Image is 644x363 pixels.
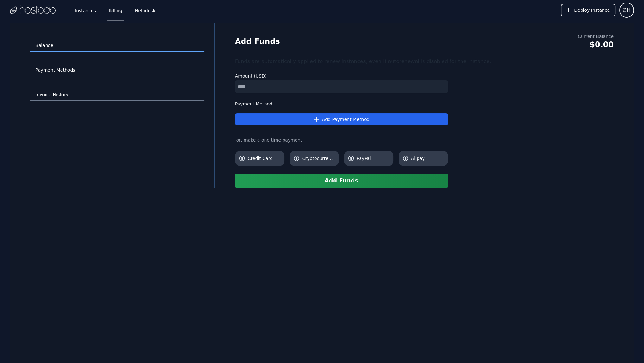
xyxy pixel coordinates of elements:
button: Add Funds [235,174,448,188]
span: PayPal [357,155,390,162]
a: Invoice History [30,89,204,101]
div: or, make a one time payment [235,137,448,143]
span: Cryptocurrency [302,155,335,162]
span: Credit Card [248,155,281,162]
label: Payment Method [235,101,448,107]
img: Logo [10,5,56,15]
div: $0.00 [578,40,614,50]
button: Deploy Instance [561,4,615,16]
a: Payment Methods [30,64,204,76]
button: User menu [619,3,634,18]
span: ZH [622,6,631,15]
div: Funds are automatically applied to renew instances, even if autorenewal is disabled for the insta... [235,58,614,65]
a: Balance [30,40,204,52]
span: Deploy Instance [574,7,610,13]
span: Alipay [411,155,444,162]
label: Amount (USD) [235,73,448,79]
div: Current Balance [578,33,614,40]
button: Add Payment Method [235,113,448,125]
h1: Add Funds [235,36,280,47]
